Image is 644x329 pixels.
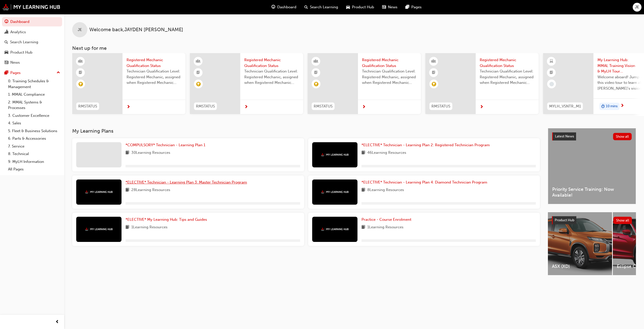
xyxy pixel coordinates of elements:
[2,38,62,47] a: Search Learning
[244,68,299,86] span: Technician Qualification Level: Registered Mechanic, assigned when Registered Mechanic modules ha...
[127,68,181,86] span: Technician Qualification Level: Registered Mechanic, assigned when Registered Mechanic modules ha...
[548,128,636,204] a: Latest NewsShow allPriority Service Training: Now Available!
[6,135,62,142] a: 6. Parts & Accessories
[131,224,168,231] span: 1 Learning Resources
[10,60,20,65] div: News
[2,16,62,68] button: DashboardAnalyticsSearch LearningProduct HubNews
[10,50,32,55] div: Product Hub
[432,69,435,76] span: booktick-icon
[78,27,82,33] span: JE
[342,2,378,12] a: car-iconProduct Hub
[314,58,318,65] span: learningResourceType_INSTRUCTOR_LED-icon
[2,27,62,37] a: Analytics
[550,58,553,65] span: learningResourceType_ELEARNING-icon
[361,142,492,148] a: *ELECTIVE* Technician - Learning Plan 2: Registered Technician Program
[6,119,62,127] a: 4. Sales
[3,4,60,10] img: mmal
[601,103,605,110] span: duration-icon
[552,187,632,198] span: Priority Service Training: Now Available!
[5,40,8,45] span: search-icon
[548,212,612,275] a: ASX (XD)
[401,2,426,12] a: pages-iconPages
[361,150,365,156] span: book-icon
[432,82,436,86] span: learningRecordVerb_ACHIEVE-icon
[549,103,581,109] span: MYLH_VSNTR_M1
[2,48,62,57] a: Product Hub
[196,69,200,76] span: booktick-icon
[6,91,62,98] a: 1. MMAL Compliance
[89,27,183,33] span: Welcome back , JAYDEN [PERSON_NAME]
[361,217,411,222] span: Practice - Course Enrolment
[361,217,413,223] a: Practice - Course Enrolment
[555,134,574,138] span: Latest News
[126,143,205,147] span: *COMPULSORY* Technician - Learning Plan 1
[126,179,249,185] a: *ELECTIVE* Technician - Learning Plan 3: Master Technician Program
[552,132,632,140] a: Latest NewsShow all
[131,150,170,156] span: 30 Learning Resources
[382,4,386,10] span: news-icon
[362,57,417,68] span: Registered Mechanic Qualification Status
[361,180,487,185] span: *ELECTIVE* Technician - Learning Plan 4: Diamond Technician Program
[6,127,62,135] a: 5. Fleet & Business Solutions
[361,143,490,147] span: *ELECTIVE* Technician - Learning Plan 2: Registered Technician Program
[321,153,349,156] img: mmal
[361,179,489,185] a: *ELECTIVE* Technician - Learning Plan 4: Diamond Technician Program
[196,103,215,109] span: RMSTATUS
[346,4,350,10] span: car-icon
[425,53,539,114] a: RMSTATUSRegistered Mechanic Qualification StatusTechnician Qualification Level: Registered Mechan...
[620,104,624,108] span: next-icon
[78,103,97,109] span: RMSTATUS
[126,217,207,222] span: *ELECTIVE* My Learning Hub: Tips and Guides
[388,4,397,10] span: News
[57,69,60,76] span: up-icon
[5,50,8,55] span: car-icon
[5,30,8,34] span: chart-icon
[378,2,401,12] a: news-iconNews
[613,217,632,224] button: Show all
[6,112,62,120] a: 3. Customer Excellence
[127,105,130,109] span: next-icon
[304,4,308,10] span: search-icon
[552,216,632,224] a: Product HubShow all
[2,68,62,78] button: Pages
[126,150,129,156] span: book-icon
[10,70,21,76] div: Pages
[267,2,300,12] a: guage-iconDashboard
[352,4,374,10] span: Product Hub
[431,103,450,109] span: RMSTATUS
[85,190,113,194] img: mmal
[64,45,644,51] h3: Next up for me
[79,69,82,76] span: booktick-icon
[480,68,535,86] span: Technician Qualification Level: Registered Mechanic, assigned when Registered Mechanic modules ha...
[79,58,82,65] span: learningResourceType_INSTRUCTOR_LED-icon
[190,53,303,114] a: RMSTATUSRegistered Mechanic Qualification StatusTechnician Qualification Level: Registered Mechan...
[606,103,618,109] span: 10 mins
[6,165,62,173] a: All Pages
[361,187,365,193] span: book-icon
[127,57,181,68] span: Registered Mechanic Qualification Status
[314,82,318,86] span: learningRecordVerb_ACHIEVE-icon
[613,133,632,140] button: Show all
[635,4,639,10] span: JE
[6,142,62,150] a: 7. Service
[367,187,404,193] span: 8 Learning Resources
[555,218,574,222] span: Product Hub
[271,4,275,10] span: guage-icon
[72,128,540,134] h3: My Learning Plans
[2,17,62,26] a: Dashboard
[321,190,349,194] img: mmal
[78,82,83,86] span: learningRecordVerb_ACHIEVE-icon
[277,4,296,10] span: Dashboard
[361,224,365,231] span: book-icon
[10,29,26,35] div: Analytics
[314,103,333,109] span: RMSTATUS
[314,69,318,76] span: booktick-icon
[5,20,8,24] span: guage-icon
[196,58,200,65] span: learningResourceType_INSTRUCTOR_LED-icon
[432,58,435,65] span: learningResourceType_INSTRUCTOR_LED-icon
[131,187,170,193] span: 28 Learning Resources
[55,319,59,325] span: prev-icon
[310,4,338,10] span: Search Learning
[85,228,113,231] img: mmal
